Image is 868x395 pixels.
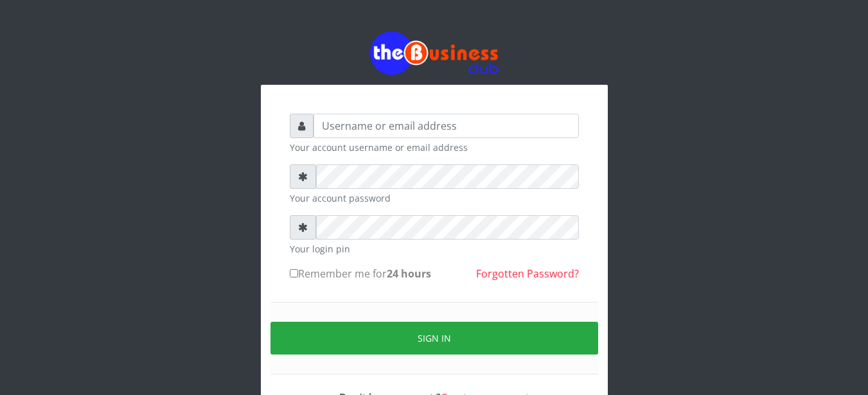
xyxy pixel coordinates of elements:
[290,266,431,281] label: Remember me for
[290,191,579,205] small: Your account password
[290,141,579,154] small: Your account username or email address
[290,242,579,256] small: Your login pin
[270,322,598,355] button: Sign in
[387,267,431,281] b: 24 hours
[476,267,579,281] a: Forgotten Password?
[314,114,579,138] input: Username or email address
[290,269,298,277] input: Remember me for24 hours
